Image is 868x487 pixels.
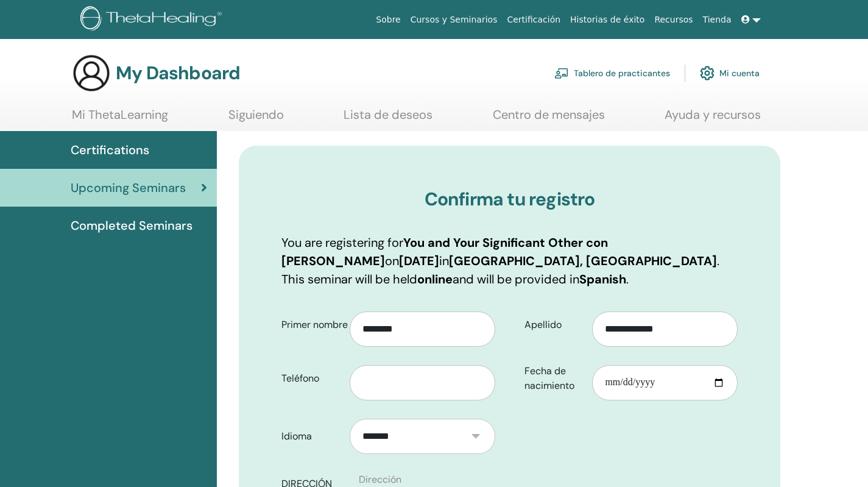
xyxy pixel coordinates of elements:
h3: My Dashboard [116,62,240,84]
b: [GEOGRAPHIC_DATA], [GEOGRAPHIC_DATA] [449,253,717,269]
a: Recursos [649,9,697,31]
label: Dirección [359,472,401,487]
p: You are registering for on in . This seminar will be held and will be provided in . [281,233,738,288]
img: chalkboard-teacher.svg [554,68,569,79]
img: cog.svg [700,63,715,84]
label: Primer nombre [272,313,350,336]
a: Centro de mensajes [493,107,605,131]
label: Apellido [515,313,593,336]
span: Upcoming Seminars [71,179,186,197]
a: Historias de éxito [565,9,649,31]
a: Mi ThetaLearning [72,107,168,131]
a: Mi cuenta [700,60,760,87]
a: Lista de deseos [344,107,432,131]
img: logo.png [80,6,226,34]
label: Fecha de nacimiento [515,360,593,397]
a: Tablero de practicantes [554,60,670,87]
b: You and Your Significant Other con [PERSON_NAME] [281,235,608,269]
a: Cursos y Seminarios [406,9,503,31]
label: Teléfono [272,367,350,390]
span: Certifications [71,141,149,159]
b: [DATE] [399,253,439,269]
a: Tienda [698,9,736,31]
a: Sobre [371,9,405,31]
span: Completed Seminars [71,216,192,235]
a: Ayuda y recursos [665,107,761,131]
h3: Confirma tu registro [281,188,738,210]
b: online [417,271,453,287]
b: Spanish [579,271,626,287]
img: generic-user-icon.jpg [72,54,111,93]
label: Idioma [272,425,350,448]
a: Siguiendo [228,107,284,131]
a: Certificación [502,9,565,31]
